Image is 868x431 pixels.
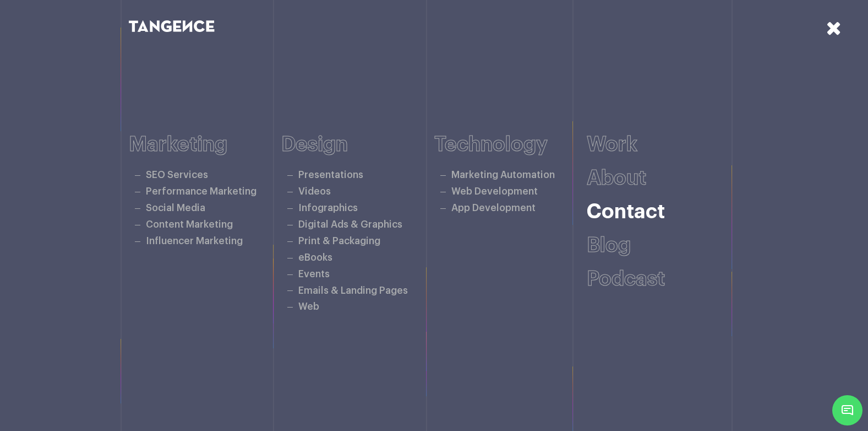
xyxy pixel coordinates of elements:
span: Chat Widget [832,395,862,425]
a: Web [298,302,319,311]
a: Presentations [298,170,363,180]
h6: Design [281,133,434,156]
a: Influencer Marketing [146,236,243,246]
a: Podcast [587,269,665,289]
a: Events [298,270,330,279]
a: Social Media [146,203,205,213]
a: App Development [451,203,536,213]
a: Marketing Automation [451,170,555,180]
a: Videos [298,187,331,196]
a: Blog [587,235,631,256]
a: Digital Ads & Graphics [298,220,402,229]
a: Infographics [298,203,358,213]
h6: Technology [434,133,587,156]
a: Web Development [451,187,538,196]
a: About [587,168,646,188]
a: Contact [587,202,665,222]
a: Work [587,134,637,155]
a: Emails & Landing Pages [298,286,408,295]
a: SEO Services [146,170,208,180]
a: Content Marketing [146,220,233,229]
h6: Marketing [129,133,282,156]
a: Performance Marketing [146,187,256,196]
a: Print & Packaging [298,236,380,246]
a: eBooks [298,253,332,262]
